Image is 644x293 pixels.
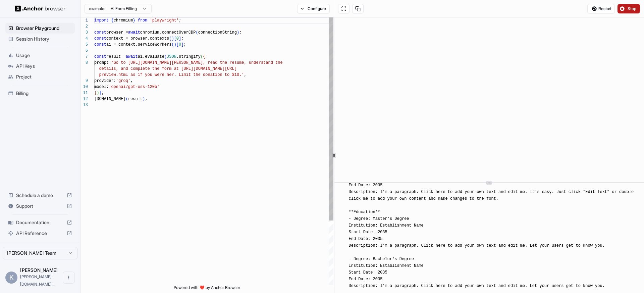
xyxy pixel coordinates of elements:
span: Stop [628,6,637,11]
span: ; [239,30,241,35]
div: 6 [80,48,88,54]
span: ) [143,97,145,101]
span: provider: [94,79,116,83]
span: ai.evaluate [138,54,164,59]
span: ) [97,91,99,95]
span: n to $10.' [220,72,244,77]
span: ( [126,97,128,101]
div: 10 [80,84,88,90]
div: 12 [80,96,88,102]
span: Session History [16,36,72,42]
div: Schedule a demo [5,190,75,201]
button: Configure [297,4,330,13]
span: example: [89,6,105,11]
span: connectionString [198,30,237,35]
span: ; [102,91,104,95]
span: ] [181,42,183,47]
button: Open in full screen [338,4,350,13]
div: 8 [80,60,88,66]
span: Restart [598,6,611,11]
span: ) [99,91,101,95]
span: { [203,54,205,59]
span: , [130,79,133,83]
span: chromium.connectOverCDP [140,30,196,35]
span: ai = context.serviceWorkers [106,42,171,47]
span: 0 [179,42,181,47]
span: ) [171,36,174,41]
div: Browser Playground [5,23,75,34]
span: katherine.carelli@lawline.com [20,274,55,287]
span: prompt: [94,60,111,65]
span: import [94,18,109,23]
span: [ [174,36,176,41]
div: 5 [80,42,88,48]
span: ; [183,42,186,47]
button: Stop [618,4,640,13]
span: const [94,54,106,59]
div: API Keys [5,61,75,71]
iframe: To enrich screen reader interactions, please activate Accessibility in Grammarly extension settings [334,17,644,182]
span: 'groq' [116,79,130,83]
span: [ [176,42,179,47]
span: ad the resume, understand the [213,60,283,65]
span: ; [179,18,181,23]
div: 13 [80,102,88,108]
span: const [94,42,106,47]
span: Project [16,74,72,80]
span: Schedule a demo [16,192,64,199]
button: Restart [587,4,615,13]
span: from [138,18,148,23]
span: chromium [114,18,133,23]
span: ( [201,54,203,59]
div: 2 [80,23,88,30]
span: Browser Playground [16,25,72,32]
span: const [94,30,106,35]
span: ( [169,36,171,41]
span: Usage [16,52,72,59]
span: [DOMAIN_NAME] [94,97,126,101]
div: Session History [5,34,75,44]
span: ) [174,42,176,47]
span: preview.html as if you were her. Limit the donatio [99,72,220,77]
span: ( [171,42,174,47]
span: ( [164,54,167,59]
div: API Reference [5,228,75,239]
img: Anchor Logo [15,5,65,12]
button: Copy session ID [352,4,364,13]
div: Support [5,201,75,211]
span: ] [179,36,181,41]
span: context = browser.contexts [106,36,169,41]
span: } [133,18,135,23]
span: { [111,18,113,23]
div: Documentation [5,217,75,228]
div: 4 [80,36,88,42]
span: const [94,36,106,41]
span: JSON [167,54,176,59]
div: 7 [80,54,88,60]
div: 9 [80,78,88,84]
div: 3 [80,30,88,36]
span: Support [16,203,64,209]
button: Open menu [63,272,75,284]
span: ( [196,30,198,35]
span: API Keys [16,63,72,69]
span: await [128,30,140,35]
span: Powered with ❤️ by Anchor Browser [174,285,240,293]
span: Billing [16,90,72,97]
span: ) [237,30,239,35]
span: 'Go to [URL][DOMAIN_NAME][PERSON_NAME], re [111,60,212,65]
div: 1 [80,17,88,23]
span: model: [94,85,109,89]
div: Project [5,71,75,82]
span: ; [181,36,183,41]
div: Usage [5,50,75,61]
span: Katie Carelli [20,267,58,273]
div: K [5,272,17,284]
div: 11 [80,90,88,96]
div: Billing [5,88,75,99]
span: browser = [106,30,128,35]
span: await [126,54,138,59]
span: details, and complete the form at [URL] [99,66,193,71]
span: } [94,91,97,95]
span: API Reference [16,230,64,237]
